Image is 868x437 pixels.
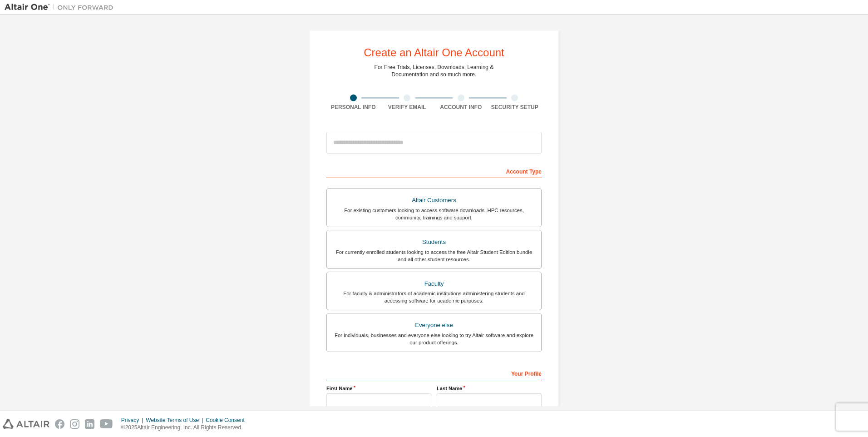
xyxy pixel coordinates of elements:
div: Your Profile [326,366,542,380]
img: instagram.svg [70,419,79,429]
div: Cookie Consent [206,417,250,424]
div: For existing customers looking to access software downloads, HPC resources, community, trainings ... [332,207,536,221]
label: First Name [326,385,431,392]
div: Verify Email [380,104,434,111]
div: For faculty & administrators of academic institutions administering students and accessing softwa... [332,290,536,304]
div: Students [332,236,536,248]
div: Security Setup [488,104,542,111]
div: Create an Altair One Account [364,47,504,58]
div: Account Type [326,164,542,178]
img: linkedin.svg [85,419,94,429]
div: Everyone else [332,319,536,332]
img: Altair One [5,3,118,12]
div: Website Terms of Use [146,417,206,424]
div: For individuals, businesses and everyone else looking to try Altair software and explore our prod... [332,332,536,346]
div: Personal Info [326,104,380,111]
div: For currently enrolled students looking to access the free Altair Student Edition bundle and all ... [332,248,536,263]
div: Faculty [332,278,536,290]
div: Privacy [121,417,146,424]
p: © 2025 Altair Engineering, Inc. All Rights Reserved. [121,424,250,432]
img: altair_logo.svg [3,419,49,429]
img: youtube.svg [100,419,113,429]
div: Altair Customers [332,194,536,207]
label: Last Name [437,385,542,392]
div: Account Info [434,104,488,111]
div: For Free Trials, Licenses, Downloads, Learning & Documentation and so much more. [375,64,494,78]
img: facebook.svg [55,419,64,429]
